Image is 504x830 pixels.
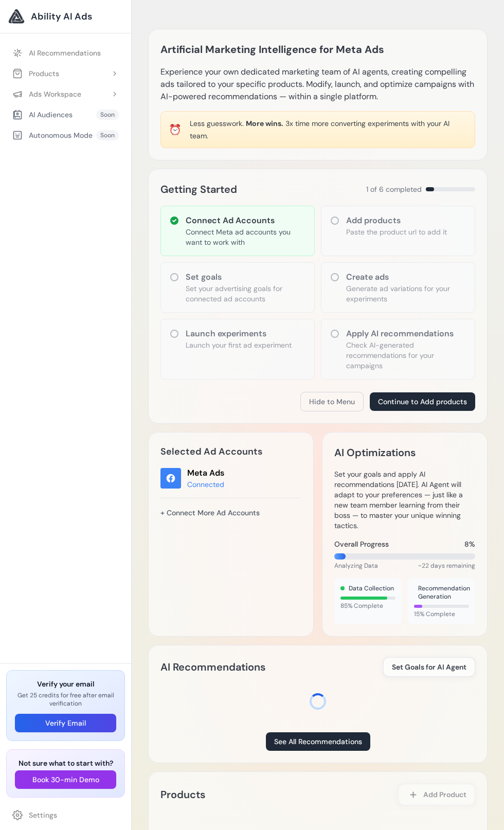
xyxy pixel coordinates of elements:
[346,227,447,237] p: Paste the product url to add it
[300,392,364,411] button: Hide to Menu
[15,679,116,689] h3: Verify your email
[370,392,475,411] button: Continue to Add products
[15,770,116,789] button: Book 30-min Demo
[160,786,205,803] h2: Products
[334,562,378,570] span: Analyzing Data
[15,758,116,768] h3: Not sure what to start with?
[418,562,475,570] span: ~22 days remaining
[160,504,260,521] a: + Connect More Ad Accounts
[346,214,447,227] h3: Add products
[346,340,466,371] p: Check AI-generated recommendations for your campaigns
[160,41,384,58] h1: Artificial Marketing Intelligence for Meta Ads
[6,44,125,62] a: AI Recommendations
[8,8,123,25] a: Ability AI Ads
[383,657,475,677] button: Set Goals for AI Agent
[346,328,466,340] h3: Apply AI recommendations
[398,784,475,805] button: Add Product
[464,539,475,549] span: 8%
[186,340,292,350] p: Launch your first ad experiment
[418,584,470,601] span: Recommendation Generation
[186,227,306,247] p: Connect Meta ad accounts you want to work with
[340,602,395,610] span: 85% Complete
[169,122,182,137] div: ⏰
[334,469,475,531] p: Set your goals and apply AI recommendations [DATE]. AI Agent will adapt to your preferences — jus...
[334,539,389,549] span: Overall Progress
[12,68,59,79] div: Products
[246,119,283,128] span: More wins.
[186,271,306,283] h3: Set goals
[31,9,92,24] span: Ability AI Ads
[346,283,466,304] p: Generate ad variations for your experiments
[160,444,301,459] h2: Selected Ad Accounts
[6,806,125,824] a: Settings
[366,184,422,194] span: 1 of 6 completed
[6,85,125,103] button: Ads Workspace
[392,662,466,672] span: Set Goals for AI Agent
[12,110,73,120] div: AI Audiences
[346,271,466,283] h3: Create ads
[349,584,394,592] span: Data Collection
[266,732,370,751] a: See All Recommendations
[190,119,449,140] span: 3x time more converting experiments with your AI team.
[187,479,224,490] div: Connected
[96,130,119,140] span: Soon
[12,89,81,99] div: Ads Workspace
[6,64,125,83] button: Products
[160,181,237,197] h2: Getting Started
[190,119,244,128] span: Less guesswork.
[423,789,466,800] span: Add Product
[186,328,292,340] h3: Launch experiments
[15,691,116,708] p: Get 25 credits for free after email verification
[12,130,93,140] div: Autonomous Mode
[187,467,224,479] div: Meta Ads
[414,610,469,618] span: 15% Complete
[96,110,119,120] span: Soon
[186,214,306,227] h3: Connect Ad Accounts
[186,283,306,304] p: Set your advertising goals for connected ad accounts
[160,659,265,675] h2: AI Recommendations
[334,444,416,461] h2: AI Optimizations
[160,66,475,103] p: Experience your own dedicated marketing team of AI agents, creating compelling ads tailored to yo...
[15,714,116,732] button: Verify Email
